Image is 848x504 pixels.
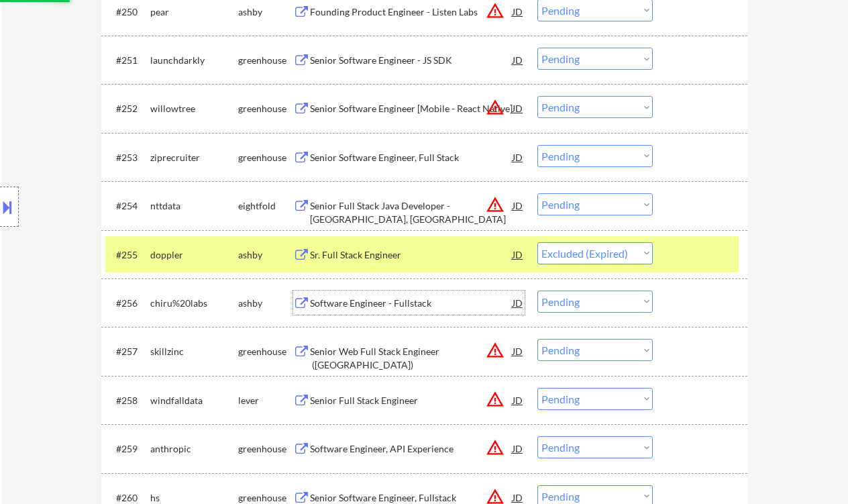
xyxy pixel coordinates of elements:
[150,394,238,407] div: windfalldata
[486,1,505,20] button: warning_amber
[486,438,505,457] button: warning_amber
[511,48,525,72] div: JD
[238,54,293,67] div: greenhouse
[511,193,525,217] div: JD
[310,248,513,262] div: Sr. Full Stack Engineer
[511,388,525,412] div: JD
[116,5,140,19] div: #250
[238,442,293,456] div: greenhouse
[150,345,238,358] div: skillzinc
[238,102,293,115] div: greenhouse
[238,394,293,407] div: lever
[310,5,513,19] div: Founding Product Engineer - Listen Labs
[116,345,140,358] div: #257
[486,98,505,117] button: warning_amber
[238,297,293,310] div: ashby
[116,54,140,67] div: #251
[486,195,505,214] button: warning_amber
[238,248,293,262] div: ashby
[486,390,505,409] button: warning_amber
[116,394,140,407] div: #258
[310,199,513,225] div: Senior Full Stack Java Developer - [GEOGRAPHIC_DATA], [GEOGRAPHIC_DATA]
[238,199,293,213] div: eightfold
[310,345,513,371] div: Senior Web Full Stack Engineer ([GEOGRAPHIC_DATA])
[511,436,525,460] div: JD
[310,151,513,164] div: Senior Software Engineer, Full Stack
[511,145,525,169] div: JD
[150,442,238,456] div: anthropic
[238,5,293,19] div: ashby
[116,442,140,456] div: #259
[511,339,525,363] div: JD
[310,394,513,407] div: Senior Full Stack Engineer
[238,345,293,358] div: greenhouse
[310,102,513,115] div: Senior Software Engineer [Mobile - React Native]
[511,242,525,266] div: JD
[486,341,505,360] button: warning_amber
[310,54,513,67] div: Senior Software Engineer - JS SDK
[511,96,525,120] div: JD
[310,442,513,456] div: Software Engineer, API Experience
[150,5,238,19] div: pear
[511,291,525,315] div: JD
[310,297,513,310] div: Software Engineer - Fullstack
[150,54,238,67] div: launchdarkly
[238,151,293,164] div: greenhouse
